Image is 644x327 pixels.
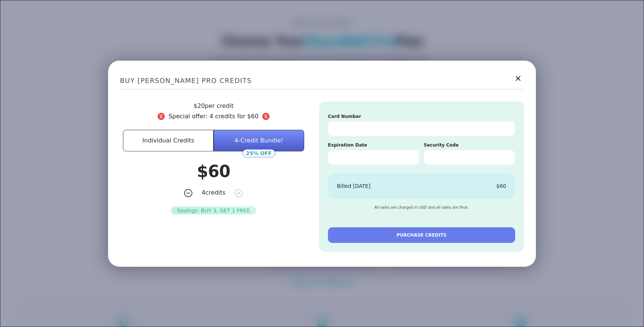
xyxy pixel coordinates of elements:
[334,126,509,132] iframe: Secure card number input frame
[328,227,515,243] button: PURCHASE CREDITS
[328,142,419,148] h5: Expiration Date
[202,188,225,197] span: 4 credit s
[120,72,524,89] h2: BUY [PERSON_NAME] PRO CREDITS
[430,155,509,161] iframe: Secure CVC input frame
[397,232,446,238] span: PURCHASE CREDITS
[123,129,214,151] button: Individual Credits
[424,142,515,148] h5: Security Code
[214,129,304,151] button: 4-Credit Bundle!
[120,112,307,121] span: Special offer: 4 credits for $ 60
[496,183,506,190] div: $ 60
[197,160,230,182] h4: $ 60
[171,206,256,214] div: Savings: BUY 3, GET 1 FREE
[328,113,515,119] h5: Card Number
[374,205,469,210] span: All sales are charged in USD and all sales are final.
[243,149,275,157] div: 25% OFF
[120,101,307,110] p: $ 20 per credit
[334,155,413,161] iframe: Secure expiration date input frame
[337,183,371,190] div: Billed [DATE]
